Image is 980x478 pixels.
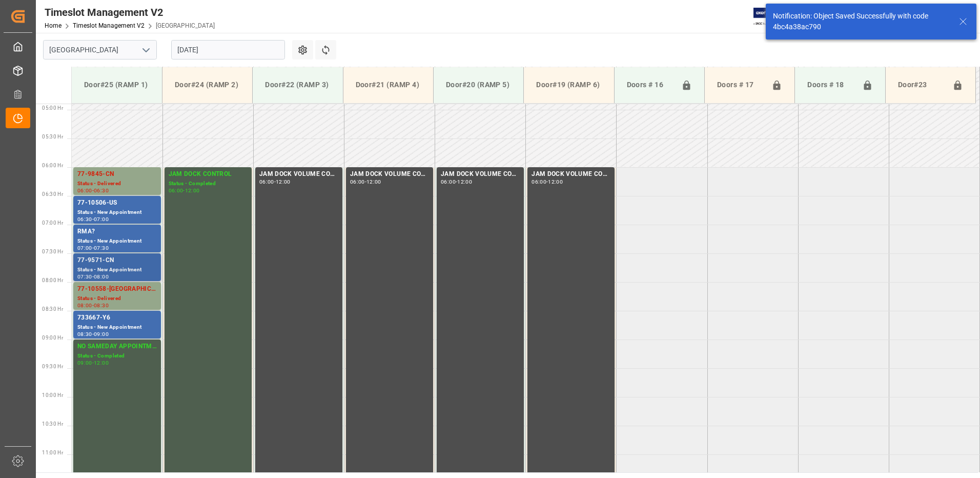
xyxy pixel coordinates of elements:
div: JAM DOCK VOLUME CONTROL [532,169,610,180]
div: - [274,180,276,184]
div: 12:00 [185,188,200,193]
span: 09:00 Hr [42,335,63,341]
div: JAM DOCK VOLUME CONTROL [350,169,429,180]
div: JAM DOCK VOLUME CONTROL [441,169,520,180]
div: - [365,180,366,184]
div: - [92,361,94,365]
div: 06:00 [259,180,274,184]
div: Door#25 (RAMP 1) [80,75,154,94]
div: 07:30 [94,246,109,250]
div: Status - New Appointment [77,208,157,217]
div: 06:00 [169,188,183,193]
div: Door#21 (RAMP 4) [352,75,425,94]
div: 12:00 [366,180,381,184]
div: 06:00 [350,180,365,184]
div: 08:00 [94,274,109,279]
div: Status - New Appointment [77,323,157,332]
span: 06:30 Hr [42,191,63,197]
span: 05:00 Hr [42,105,63,111]
img: Exertis%20JAM%20-%20Email%20Logo.jpg_1722504956.jpg [753,8,789,26]
div: 12:00 [457,180,472,184]
span: 07:00 Hr [42,220,63,226]
div: 06:00 [532,180,546,184]
div: Door#22 (RAMP 3) [261,75,334,94]
div: - [92,332,94,336]
div: 12:00 [94,361,109,365]
span: 08:00 Hr [42,277,63,283]
div: Status - Completed [169,180,248,188]
span: 05:30 Hr [42,134,63,140]
div: 07:00 [94,217,109,222]
div: JAM DOCK VOLUME CONTROL [259,169,338,180]
div: Status - New Appointment [77,237,157,246]
input: DD.MM.YYYY [171,40,285,59]
div: Notification: Object Saved Successfully with code 4bc4a38ac790 [773,11,949,32]
div: - [92,217,94,222]
div: 733667-Y6 [77,313,157,323]
div: - [92,246,94,250]
div: RMA? [77,227,157,237]
div: Door#20 (RAMP 5) [442,75,515,94]
span: 07:30 Hr [42,249,63,254]
div: JAM DOCK CONTROL [169,169,248,180]
div: 06:00 [441,180,456,184]
a: Home [45,22,62,29]
div: 77-9845-CN [77,169,157,180]
input: Type to search/select [43,40,157,59]
div: 06:30 [94,188,109,193]
div: 12:00 [276,180,291,184]
div: NO SAMEDAY APPOINTMENT [77,342,157,352]
div: - [456,180,457,184]
div: Doors # 18 [803,75,857,95]
div: 08:30 [77,332,92,336]
span: 10:00 Hr [42,392,63,398]
span: 11:00 Hr [42,450,63,455]
span: 10:30 Hr [42,421,63,427]
div: 07:30 [77,274,92,279]
div: Status - New Appointment [77,266,157,274]
div: 77-10506-US [77,198,157,208]
div: - [92,303,94,308]
button: open menu [138,42,153,58]
div: 09:00 [77,361,92,365]
span: 06:00 Hr [42,163,63,168]
div: 06:30 [77,217,92,222]
div: 08:00 [77,303,92,308]
div: Door#23 [894,75,948,95]
div: 06:00 [77,188,92,193]
div: Doors # 17 [713,75,767,95]
div: 77-10558-[GEOGRAPHIC_DATA] [77,284,157,294]
div: 09:00 [94,332,109,336]
div: Status - Delivered [77,294,157,303]
div: 07:00 [77,246,92,250]
div: - [183,188,185,193]
div: - [92,274,94,279]
div: Doors # 16 [623,75,677,95]
div: Door#24 (RAMP 2) [171,75,244,94]
a: Timeslot Management V2 [73,22,145,29]
div: Timeslot Management V2 [45,5,215,20]
span: 09:30 Hr [42,364,63,369]
div: Status - Completed [77,352,157,361]
div: 12:00 [548,180,563,184]
div: Status - Delivered [77,180,157,188]
span: 08:30 Hr [42,306,63,312]
div: 77-9571-CN [77,255,157,266]
div: - [92,188,94,193]
div: 08:30 [94,303,109,308]
div: - [546,180,548,184]
div: Door#19 (RAMP 6) [532,75,605,94]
